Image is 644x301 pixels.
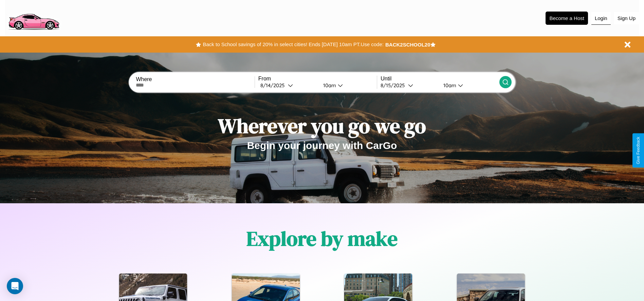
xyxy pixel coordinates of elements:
div: 8 / 14 / 2025 [260,82,288,89]
div: Give Feedback [636,137,641,164]
button: Back to School savings of 20% in select cities! Ends [DATE] 10am PT.Use code: [201,40,385,49]
button: Sign Up [614,12,639,24]
button: Login [591,12,611,25]
h1: Explore by make [246,225,398,252]
button: Become a Host [546,12,588,25]
img: logo [5,3,62,32]
label: Until [381,76,499,82]
button: 10am [318,82,377,89]
div: Open Intercom Messenger [7,278,23,294]
label: Where [136,76,254,82]
button: 10am [438,82,499,89]
div: 10am [320,82,338,89]
b: BACK2SCHOOL20 [385,42,430,48]
label: From [258,76,377,82]
button: 8/14/2025 [258,82,318,89]
div: 10am [440,82,458,89]
div: 8 / 15 / 2025 [381,82,408,89]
